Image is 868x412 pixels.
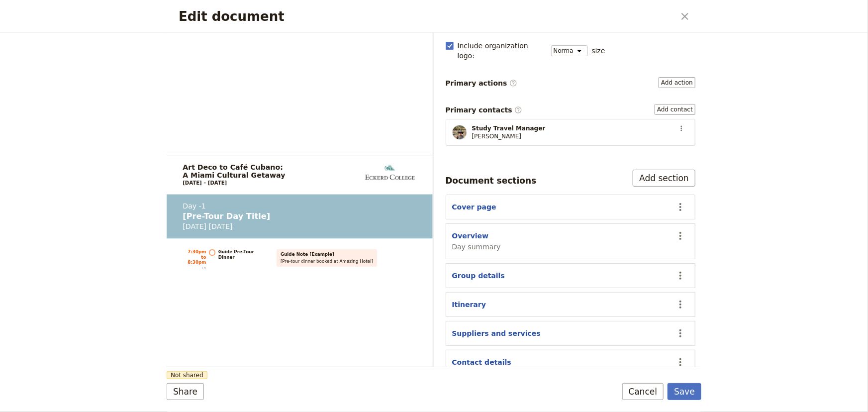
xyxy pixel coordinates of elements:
span: ​ [509,79,517,87]
button: Overview [452,231,489,241]
div: Document sections [446,175,537,187]
button: Actions [672,325,689,342]
span: 7:30pm to 8:30pm [188,249,206,265]
span: [Pre-​Tour Day Title] [183,211,270,221]
button: Cover page [452,202,496,212]
button: Contact details [452,357,511,367]
h4: Guide Note [Example] [281,252,373,257]
span: size [592,46,605,56]
span: Study Travel Manager [472,124,546,132]
button: Primary actions​ [659,77,695,88]
h2: Edit document [179,9,675,24]
button: Actions [674,121,689,136]
span: [PERSON_NAME] [472,132,546,140]
button: Actions [672,267,689,284]
span: Primary actions [446,78,517,88]
button: Share [167,383,204,400]
button: Itinerary [452,300,486,309]
button: Actions [672,227,689,244]
button: Close dialog [676,8,693,25]
span: [Pre-tour dinner booked at Amazing Hotel] [281,259,373,264]
button: Add section [633,170,695,187]
span: [DATE] [209,222,233,230]
button: Actions [672,199,689,215]
span: Day summary [452,242,501,252]
span: Primary contacts [446,105,522,115]
span: Not shared [167,371,207,379]
select: size [551,45,588,56]
h3: Guide Pre-Tour Dinner [218,249,269,267]
span: Day -1 [183,203,270,210]
button: Save [668,383,701,400]
img: Eckerd College logo [363,163,417,181]
span: [DATE] [183,222,208,230]
span: ​ [514,106,522,114]
button: Suppliers and services [452,328,541,338]
button: Actions [672,296,689,313]
h1: Art Deco to Café Cubano:​ A Miami Cultural Getaway [183,163,347,179]
button: Group details [452,271,505,281]
button: Cancel [622,383,664,400]
img: Profile [452,125,467,140]
button: Primary contacts​ [655,104,695,115]
span: 1h [183,265,206,271]
span: [DATE] – [DATE] [183,180,227,186]
button: Actions [672,354,689,371]
span: Include organization logo : [458,41,545,61]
